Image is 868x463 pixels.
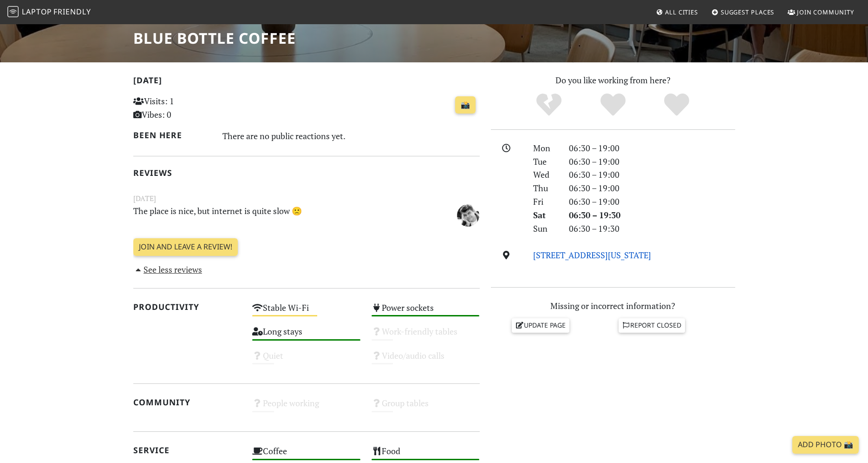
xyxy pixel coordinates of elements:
p: Missing or incorrect information? [491,299,735,313]
h2: [DATE] [133,75,480,89]
div: Fri [528,195,563,208]
a: 📸 [455,96,476,114]
a: Suggest Places [708,4,778,20]
p: The place is nice, but internet is quite slow 🙁 [128,204,426,225]
div: Mon [528,141,563,155]
small: [DATE] [128,193,485,204]
div: Wed [528,168,563,181]
a: Report closed [619,318,685,332]
a: Update page [512,318,569,332]
div: 06:30 – 19:00 [563,195,741,208]
div: Group tables [366,396,485,419]
h1: Blue Bottle Coffee [133,29,296,47]
span: All Cities [665,8,698,16]
h2: Productivity [133,302,241,312]
div: 06:30 – 19:00 [563,141,741,155]
a: All Cities [652,4,702,20]
a: Join and leave a review! [133,238,238,256]
div: 06:30 – 19:30 [563,222,741,235]
span: Suggest Places [721,8,775,16]
a: [STREET_ADDRESS][US_STATE] [533,249,651,261]
h2: Reviews [133,168,480,178]
h2: Been here [133,130,212,140]
img: 2406-vlad.jpg [457,204,479,227]
p: Do you like working from here? [491,74,735,87]
span: Join Community [797,8,854,16]
a: Join Community [784,4,858,20]
div: Power sockets [366,300,485,324]
p: Visits: 1 Vibes: 0 [133,94,241,121]
span: Laptop [22,7,52,17]
span: Vlad Sitalo [457,209,479,220]
h2: Service [133,445,241,455]
img: LaptopFriendly [7,6,19,17]
a: See less reviews [133,264,202,275]
div: Sat [528,208,563,222]
div: Video/audio calls [366,348,485,372]
div: Sun [528,222,563,235]
div: Definitely! [645,92,709,118]
div: Tue [528,155,563,168]
div: 06:30 – 19:30 [563,208,741,222]
span: Friendly [53,7,91,17]
div: Long stays [247,324,366,348]
div: 06:30 – 19:00 [563,155,741,168]
div: Work-friendly tables [366,324,485,348]
h2: Community [133,397,241,407]
div: 06:30 – 19:00 [563,181,741,195]
div: People working [247,396,366,419]
div: There are no public reactions yet. [222,128,480,143]
div: Yes [581,92,645,118]
div: 06:30 – 19:00 [563,168,741,181]
div: Quiet [247,348,366,372]
div: No [517,92,581,118]
a: LaptopFriendly LaptopFriendly [7,4,91,20]
div: Thu [528,181,563,195]
div: Stable Wi-Fi [247,300,366,324]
